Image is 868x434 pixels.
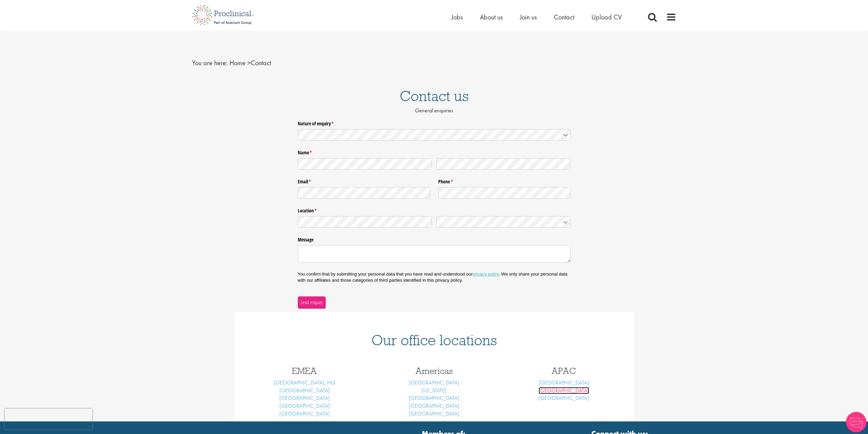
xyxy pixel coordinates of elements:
a: [GEOGRAPHIC_DATA] [539,387,589,394]
input: State / Province / Region [298,216,432,228]
iframe: reCAPTCHA [5,409,92,429]
a: privacy policy [472,271,499,277]
span: Contact [230,58,271,67]
img: Chatbot [846,412,866,432]
a: [GEOGRAPHIC_DATA] [409,410,459,417]
a: [GEOGRAPHIC_DATA] [539,379,589,386]
legend: Name [298,147,571,156]
a: [GEOGRAPHIC_DATA] [409,394,459,402]
a: breadcrumb link to Home [230,58,246,67]
a: [GEOGRAPHIC_DATA] [279,387,330,394]
a: [GEOGRAPHIC_DATA] [279,410,330,417]
label: Phone [438,176,571,185]
input: First [298,158,432,170]
span: You are here: [192,58,228,67]
input: Country [436,216,571,228]
a: [US_STATE] [422,387,446,394]
a: [GEOGRAPHIC_DATA] [279,402,330,409]
h1: Our office locations [245,333,623,348]
p: You confirm that by submitting your personal data that you have read and understood our . We only... [298,271,571,283]
label: Message [298,234,571,243]
a: [GEOGRAPHIC_DATA] [409,379,459,386]
input: Last [436,158,571,170]
a: Join us [520,13,537,22]
label: Email [298,176,430,185]
a: [GEOGRAPHIC_DATA], HQ [274,379,335,386]
a: Jobs [451,13,463,22]
span: Send enquiry [300,299,323,306]
legend: Location [298,205,571,214]
span: > [247,58,251,67]
h3: APAC [504,366,623,375]
a: Upload CV [591,13,622,22]
a: [GEOGRAPHIC_DATA] [279,394,330,402]
button: Send enquiry [298,296,326,309]
a: About us [480,13,503,22]
h3: EMEA [245,366,364,375]
a: [GEOGRAPHIC_DATA] [539,394,589,402]
a: Contact [554,13,574,22]
h3: Americas [374,366,494,375]
a: [GEOGRAPHIC_DATA] [409,402,459,409]
label: Nature of enquiry [298,118,571,127]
